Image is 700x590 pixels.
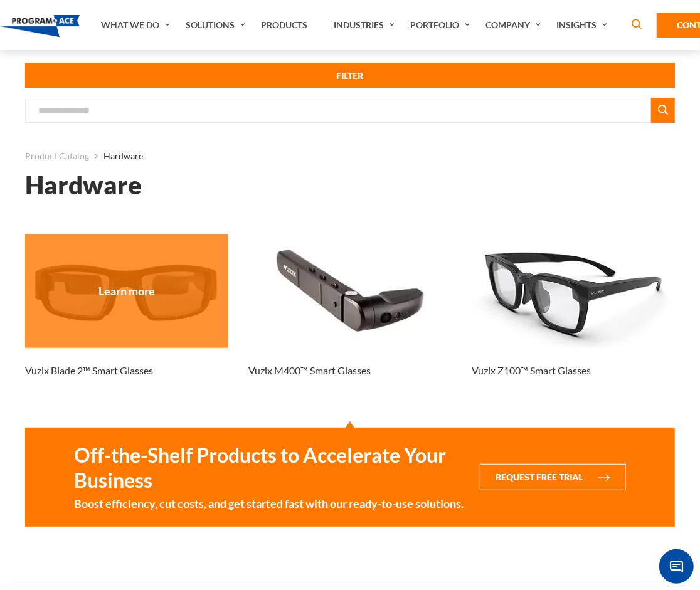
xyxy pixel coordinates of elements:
[248,234,452,398] a: Thumbnail - Vuzix M400™ Smart Glasses Vuzix M400™ Smart Glasses
[25,174,142,196] h1: Hardware
[472,363,591,378] h3: Vuzix Z100™ Smart Glasses
[74,443,465,493] strong: Off-the-Shelf Products to Accelerate Your Business
[74,495,465,512] small: Boost efficiency, cut costs, and get started fast with our ready-to-use solutions.
[25,363,153,378] h3: Vuzix Blade 2™ Smart Glasses
[659,549,694,584] span: Chat Widget
[89,148,143,164] li: Hardware
[25,148,89,164] a: Product Catalog
[25,63,675,88] button: FILTER
[25,234,228,398] a: Thumbnail - Vuzix Blade 2™ Smart Glasses Vuzix Blade 2™ Smart Glasses
[480,464,626,490] button: Request Free Trial
[25,148,675,164] nav: breadcrumb
[472,234,675,398] a: Thumbnail - Vuzix Z100™ Smart Glasses Vuzix Z100™ Smart Glasses
[248,363,371,378] h3: Vuzix M400™ Smart Glasses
